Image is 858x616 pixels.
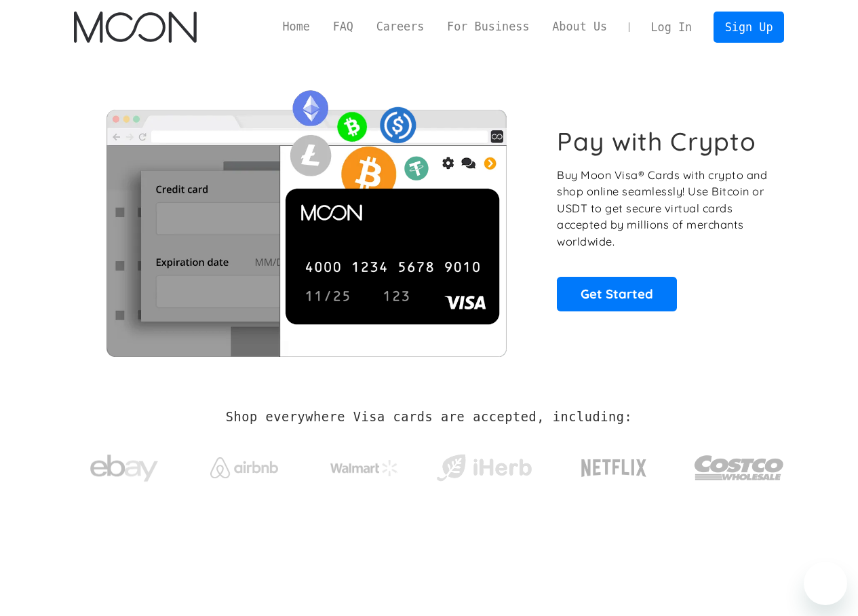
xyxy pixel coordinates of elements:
[804,562,847,605] iframe: Кнопка запуска окна обмена сообщениями
[313,446,414,483] a: Walmart
[433,437,534,493] a: iHerb
[193,444,294,485] a: Airbnb
[74,434,175,497] a: ebay
[694,429,785,500] a: Costco
[557,126,756,157] h1: Pay with Crypto
[714,12,784,42] a: Sign Up
[365,18,435,35] a: Careers
[433,450,534,486] img: iHerb
[694,442,785,493] img: Costco
[321,18,365,35] a: FAQ
[580,451,648,485] img: Netflix
[557,277,677,311] a: Get Started
[330,460,398,476] img: Walmart
[557,167,769,250] p: Buy Moon Visa® Cards with crypto and shop online seamlessly! Use Bitcoin or USDT to get secure vi...
[541,18,619,35] a: About Us
[640,12,703,42] a: Log In
[74,81,539,356] img: Moon Cards let you spend your crypto anywhere Visa is accepted.
[226,410,632,425] h2: Shop everywhere Visa cards are accepted, including:
[210,457,278,478] img: Airbnb
[90,447,158,490] img: ebay
[74,12,197,43] img: Moon Logo
[435,18,541,35] a: For Business
[271,18,321,35] a: Home
[553,438,675,492] a: Netflix
[74,12,197,43] a: home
